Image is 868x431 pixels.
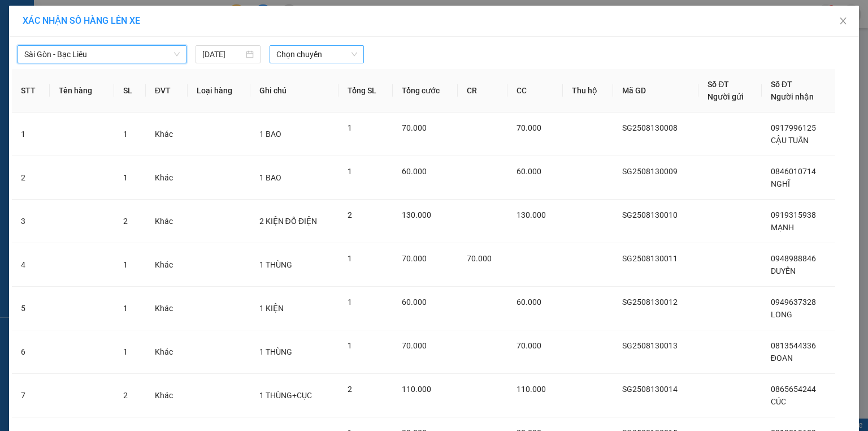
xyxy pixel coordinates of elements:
[348,385,352,394] span: 2
[5,39,215,53] li: 0946 508 595
[123,130,128,139] span: 1
[622,254,678,263] span: SG2508130011
[402,385,431,394] span: 110.000
[146,69,188,113] th: ĐVT
[24,46,180,63] span: Sài Gòn - Bạc Liêu
[123,304,128,313] span: 1
[771,397,786,406] span: CÚC
[259,260,292,269] span: 1 THÙNG
[123,391,128,400] span: 2
[517,385,546,394] span: 110.000
[402,298,427,307] span: 60.000
[123,173,128,182] span: 1
[622,210,678,219] span: SG2508130010
[23,15,140,26] span: XÁC NHẬN SỐ HÀNG LÊN XE
[771,80,792,89] span: Số ĐT
[348,298,352,307] span: 1
[12,243,50,287] td: 4
[259,347,292,356] span: 1 THÙNG
[146,113,188,156] td: Khác
[622,341,678,350] span: SG2508130013
[114,69,146,113] th: SL
[839,16,848,25] span: close
[12,374,50,417] td: 7
[259,304,284,313] span: 1 KIỆN
[771,341,816,350] span: 0813544336
[622,385,678,394] span: SG2508130014
[123,347,128,356] span: 1
[5,25,215,39] li: 995 [PERSON_NAME]
[5,71,196,89] b: GỬI : [GEOGRAPHIC_DATA]
[259,130,281,139] span: 1 BAO
[771,266,796,275] span: DUYÊN
[622,123,678,132] span: SG2508130008
[65,7,150,21] b: Nhà Xe Hà My
[146,156,188,200] td: Khác
[123,260,128,269] span: 1
[188,69,250,113] th: Loại hàng
[402,210,431,219] span: 130.000
[146,200,188,243] td: Khác
[771,210,816,219] span: 0919315938
[202,48,244,61] input: 13/08/2025
[517,123,541,132] span: 70.000
[771,223,794,232] span: MẠNH
[771,136,809,145] span: CẬU TUẤN
[250,69,338,113] th: Ghi chú
[622,298,678,307] span: SG2508130012
[507,69,563,113] th: CC
[771,310,792,319] span: LONG
[12,113,50,156] td: 1
[771,92,814,101] span: Người nhận
[827,6,859,37] button: Close
[517,210,546,219] span: 130.000
[65,41,74,50] span: phone
[402,167,427,176] span: 60.000
[458,69,507,113] th: CR
[771,123,816,132] span: 0917996125
[467,254,492,263] span: 70.000
[517,167,541,176] span: 60.000
[622,167,678,176] span: SG2508130009
[348,123,352,132] span: 1
[771,254,816,263] span: 0948988846
[517,298,541,307] span: 60.000
[12,287,50,330] td: 5
[771,179,790,188] span: NGHĨ
[708,92,744,101] span: Người gửi
[348,254,352,263] span: 1
[50,69,114,113] th: Tên hàng
[348,210,352,219] span: 2
[613,69,698,113] th: Mã GD
[393,69,458,113] th: Tổng cước
[402,341,427,350] span: 70.000
[402,123,427,132] span: 70.000
[123,217,128,226] span: 2
[146,243,188,287] td: Khác
[259,391,312,400] span: 1 THÙNG+CỤC
[348,167,352,176] span: 1
[12,330,50,374] td: 6
[12,69,50,113] th: STT
[146,287,188,330] td: Khác
[771,385,816,394] span: 0865654244
[12,156,50,200] td: 2
[259,217,317,226] span: 2 KIỆN ĐỒ ĐIỆN
[65,27,74,36] span: environment
[276,46,358,63] span: Chọn chuyến
[402,254,427,263] span: 70.000
[146,374,188,417] td: Khác
[771,354,793,363] span: ĐOAN
[708,80,729,89] span: Số ĐT
[563,69,613,113] th: Thu hộ
[771,167,816,176] span: 0846010714
[259,173,281,182] span: 1 BAO
[348,341,352,350] span: 1
[146,330,188,374] td: Khác
[517,341,541,350] span: 70.000
[12,200,50,243] td: 3
[338,69,393,113] th: Tổng SL
[771,298,816,307] span: 0949637328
